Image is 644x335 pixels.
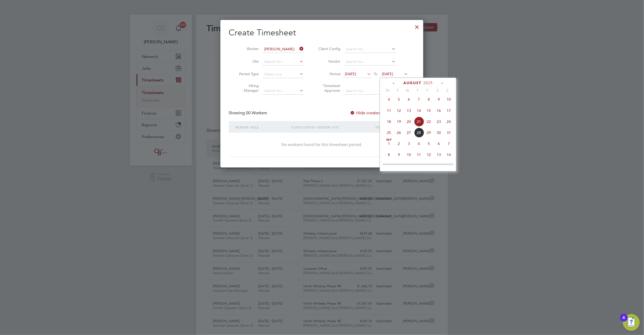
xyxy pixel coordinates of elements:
span: 20 [404,117,414,127]
span: [DATE] [382,72,393,76]
span: 26 [394,128,404,138]
label: Vendor [317,59,341,64]
span: T [393,88,403,93]
span: 13 [404,106,414,116]
span: 21 [414,117,424,127]
span: 9 [394,150,404,160]
span: [DATE] [345,72,356,76]
span: 10 [404,150,414,160]
span: 8 [384,150,394,160]
input: Search for... [263,87,304,95]
span: 17 [444,106,454,116]
span: August [403,81,421,85]
span: 31 [444,128,454,138]
div: Client Config / Vendor / Site [290,121,374,133]
span: 1 [384,139,394,149]
div: Worker / Role [234,121,290,133]
div: 4 [623,318,625,325]
span: 14 [414,106,424,116]
span: 5 [424,139,434,149]
span: 2025 [423,81,433,85]
span: 11 [414,150,424,160]
span: M [383,88,393,93]
span: 8 [424,94,434,104]
input: Select one [263,71,304,78]
label: Site [235,59,259,64]
button: Open Resource Center, 4 new notifications [623,314,640,331]
label: Client Config [317,46,341,51]
span: 19 [424,161,434,171]
span: 2 [394,139,404,149]
span: 3 [404,139,414,149]
span: 25 [384,128,394,138]
span: 18 [384,117,394,127]
span: 5 [394,94,404,104]
label: Timesheet Approver [317,83,341,93]
span: 15 [424,106,434,116]
span: 12 [424,150,434,160]
span: 15 [384,161,394,171]
span: 11 [384,106,394,116]
span: F [423,88,432,93]
span: 16 [394,161,404,171]
span: 13 [434,150,444,160]
span: S [432,88,442,93]
span: 4 [384,94,394,104]
span: 24 [444,117,454,127]
span: 12 [394,106,404,116]
span: 17 [404,161,414,171]
span: 10 [444,94,454,104]
span: 28 [414,128,424,138]
span: 23 [434,117,444,127]
span: 6 [434,139,444,149]
span: 7 [444,139,454,149]
span: S [442,88,452,93]
span: 6 [404,94,414,104]
label: Worker [235,46,259,51]
input: Search for... [263,58,304,66]
input: Search for... [344,58,396,66]
span: T [413,88,423,93]
span: Sep [384,139,394,141]
label: Hide created timesheets [350,110,403,116]
span: 4 [414,139,424,149]
span: 19 [394,117,404,127]
label: Period Type [235,72,259,76]
span: 30 [434,128,444,138]
h2: Create Timesheet [229,27,415,38]
div: No workers found for this timesheet period. [234,142,410,148]
input: Search for... [344,87,396,95]
span: To [372,71,379,77]
span: 14 [444,150,454,160]
span: W [403,88,413,93]
input: Search for... [344,46,396,53]
div: Showing [229,110,268,116]
span: 22 [424,117,434,127]
span: 21 [444,161,454,171]
span: 00 Workers [246,110,267,116]
span: 27 [404,128,414,138]
span: 7 [414,94,424,104]
span: 29 [424,128,434,138]
span: 18 [414,161,424,171]
input: Search for... [263,46,304,53]
div: Period [374,121,410,133]
span: 20 [434,161,444,171]
span: 16 [434,106,444,116]
span: 9 [434,94,444,104]
label: Period [317,72,341,76]
label: Hiring Manager [235,83,259,93]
